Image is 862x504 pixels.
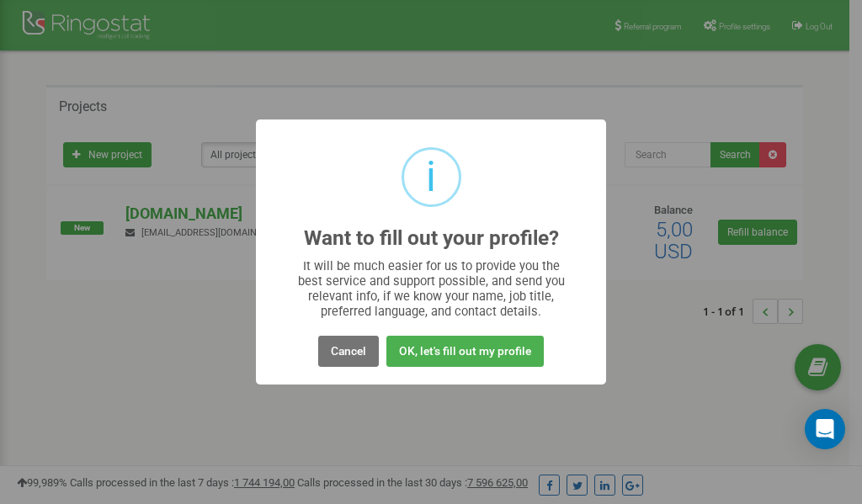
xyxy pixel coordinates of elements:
[426,150,436,204] div: i
[304,227,559,250] h2: Want to fill out your profile?
[805,409,845,449] div: Open Intercom Messenger
[318,336,379,367] button: Cancel
[386,336,544,367] button: OK, let's fill out my profile
[290,258,573,319] div: It will be much easier for us to provide you the best service and support possible, and send you ...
